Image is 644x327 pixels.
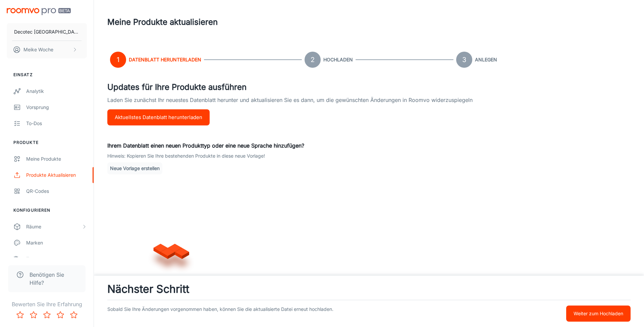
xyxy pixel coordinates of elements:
button: Decotec [GEOGRAPHIC_DATA] [7,23,87,41]
h3: Nächster Schritt [107,281,631,297]
h6: Hochladen [323,56,353,63]
img: Roomvo PRO Beta [7,8,71,15]
div: QR-Codes [26,187,87,195]
p: Laden Sie zunächst Ihr neuestes Datenblatt herunter und aktualisieren Sie es dann, um die gewünsc... [107,96,631,109]
text: 1 [117,56,119,64]
h6: Datenblatt herunterladen [129,56,201,63]
button: Weiter zum Hochladen [566,306,631,322]
button: Neue Vorlage erstellen [107,162,162,174]
div: To-dos [26,120,87,127]
div: Texte [26,255,87,263]
button: Rate 5 star [67,308,80,322]
h6: Anlegen [475,56,497,63]
span: Benötigen Sie Hilfe? [30,271,77,287]
button: Aktuellstes Datenblatt herunterladen [107,109,210,125]
div: Vorsprung [26,104,87,111]
div: Meine Produkte [26,155,87,163]
button: Rate 1 star [13,308,27,322]
p: Sobald Sie Ihre Änderungen vorgenommen haben, können Sie die aktualisierte Datei erneut hochladen. [107,306,447,322]
p: Hinweis: Kopieren Sie Ihre bestehenden Produkte in diese neue Vorlage! [107,152,631,160]
text: 2 [311,56,315,64]
p: Ihrem Datenblatt einen neuen Produkttyp oder eine neue Sprache hinzufügen? [107,142,631,150]
button: Rate 2 star [27,308,40,322]
p: Decotec [GEOGRAPHIC_DATA] [14,28,79,36]
button: Rate 3 star [40,308,54,322]
button: Rate 4 star [54,308,67,322]
h1: Meine Produkte aktualisieren [107,16,218,28]
div: Analytik [26,88,87,95]
p: Bewerten Sie Ihre Erfahrung [5,300,88,308]
div: Produkte aktualisieren [26,171,87,179]
div: Räume [26,223,82,230]
p: Meike Woche [23,46,53,53]
p: Weiter zum Hochladen [574,310,623,317]
button: Meike Woche [7,41,87,58]
text: 3 [462,56,466,64]
div: Marken [26,239,87,247]
h4: Updates für Ihre Produkte ausführen [107,81,631,93]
